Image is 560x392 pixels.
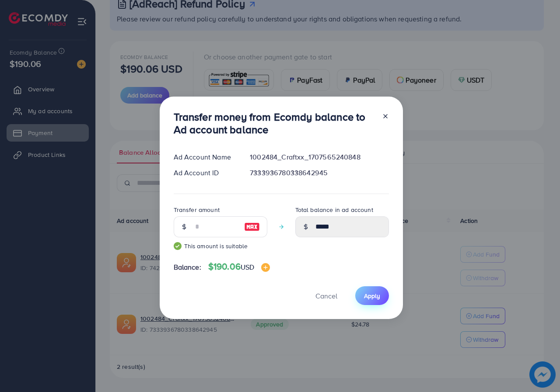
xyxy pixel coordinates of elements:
[364,291,380,300] span: Apply
[208,261,270,272] h4: $190.06
[261,263,270,272] img: image
[167,152,243,162] div: Ad Account Name
[241,262,254,272] span: USD
[355,286,389,305] button: Apply
[304,286,348,305] button: Cancel
[174,242,267,250] small: This amount is suitable
[167,168,243,178] div: Ad Account ID
[295,205,373,214] label: Total balance in ad account
[244,222,260,232] img: image
[243,168,395,178] div: 7333936780338642945
[174,111,375,136] h3: Transfer money from Ecomdy balance to Ad account balance
[174,242,182,250] img: guide
[315,291,337,301] span: Cancel
[174,205,220,214] label: Transfer amount
[243,152,395,162] div: 1002484_Craftxx_1707565240848
[174,262,201,272] span: Balance:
